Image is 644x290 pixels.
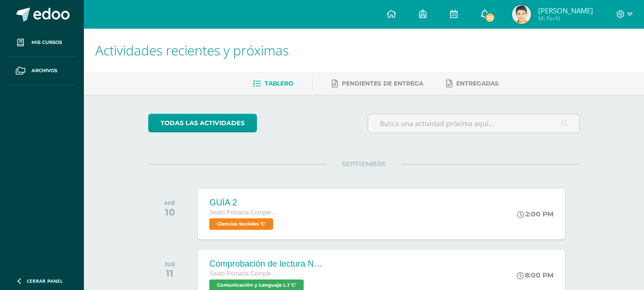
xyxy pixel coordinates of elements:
[332,76,423,91] a: Pendientes de entrega
[164,206,175,218] div: 10
[8,29,76,57] a: Mis cursos
[209,198,281,208] div: GUÍA 2
[253,76,293,91] a: Tablero
[446,76,499,91] a: Entregadas
[31,39,62,46] span: Mis cursos
[27,278,63,284] span: Cerrar panel
[517,271,553,279] div: 8:00 PM
[164,261,175,268] div: JUE
[538,6,593,15] span: [PERSON_NAME]
[512,5,531,24] img: 279ca880aa80658559fde7429d62d208.png
[342,80,423,87] span: Pendientes de entrega
[148,114,257,132] a: todas las Actividades
[265,80,293,87] span: Tablero
[209,259,324,269] div: Comprobación de lectura No.3 (Parcial).
[31,67,57,75] span: Archivos
[164,268,175,279] div: 11
[538,14,593,22] span: Mi Perfil
[209,218,273,230] span: Ciencias Sociales 'C'
[456,80,499,87] span: Entregadas
[164,200,175,206] div: MIÉ
[95,41,289,59] span: Actividades recientes y próximas
[517,210,553,218] div: 2:00 PM
[327,160,401,168] span: SEPTIEMBRE
[485,12,495,23] span: 33
[209,270,281,277] span: Sexto Primaria Complementaria
[8,57,76,85] a: Archivos
[368,114,579,133] input: Busca una actividad próxima aquí...
[209,209,281,216] span: Sexto Primaria Complementaria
